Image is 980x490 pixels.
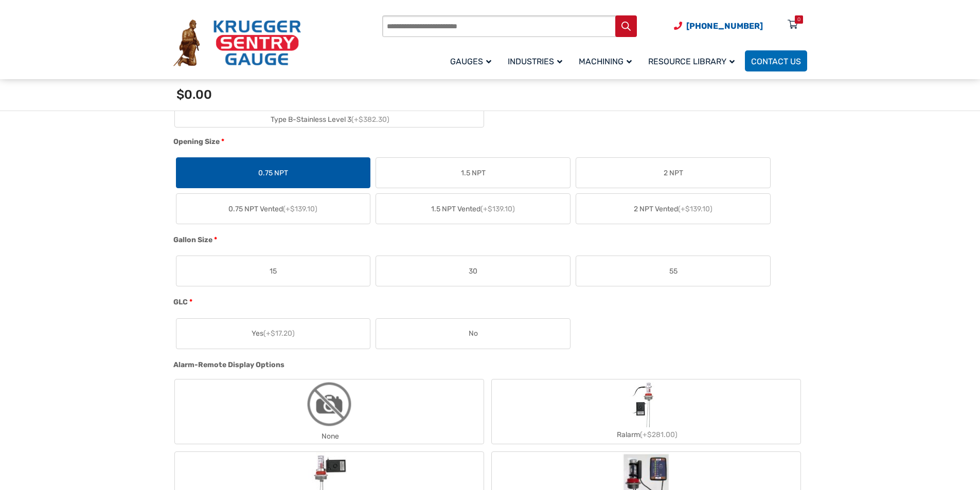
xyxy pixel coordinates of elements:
span: [PHONE_NUMBER] [686,21,763,31]
span: Resource Library [648,57,735,66]
span: 30 [469,266,477,277]
span: Alarm-Remote Display Options [173,360,284,369]
span: (+$281.00) [640,430,678,439]
div: None [175,429,484,444]
span: Opening Size [173,137,220,146]
abbr: required [214,234,217,245]
span: (+$139.10) [678,205,712,213]
span: 0.75 NPT Vented [228,204,317,214]
a: Gauges [444,49,502,73]
div: Type B-Stainless Level 3 [175,112,484,127]
span: (+$382.30) [351,115,389,124]
span: (+$139.10) [283,205,317,213]
div: 0 [797,15,800,24]
span: 1.5 NPT [461,168,486,178]
span: 55 [669,266,678,277]
div: Ralarm [492,427,800,442]
span: 2 NPT [664,168,683,178]
abbr: required [221,136,224,147]
span: 15 [270,266,277,277]
span: (+$139.10) [480,205,515,213]
img: Krueger Sentry Gauge [173,20,301,67]
label: None [175,379,484,444]
span: (+$17.20) [263,329,295,338]
a: Phone Number (920) 434-8860 [674,20,763,32]
span: 0.75 NPT [258,168,288,178]
span: Industries [508,57,562,66]
span: Contact Us [751,57,801,66]
span: Gallon Size [173,235,212,244]
span: No [469,328,478,339]
span: Machining [579,57,632,66]
span: Gauges [450,57,491,66]
span: $0.00 [176,87,212,102]
span: Yes [252,328,295,339]
span: GLC [173,298,188,306]
abbr: required [189,297,192,307]
a: Resource Library [642,49,745,73]
a: Contact Us [745,50,807,71]
span: 2 NPT Vented [634,204,712,214]
a: Machining [573,49,642,73]
span: 1.5 NPT Vented [431,204,515,214]
a: Industries [502,49,573,73]
label: Ralarm [492,381,800,442]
